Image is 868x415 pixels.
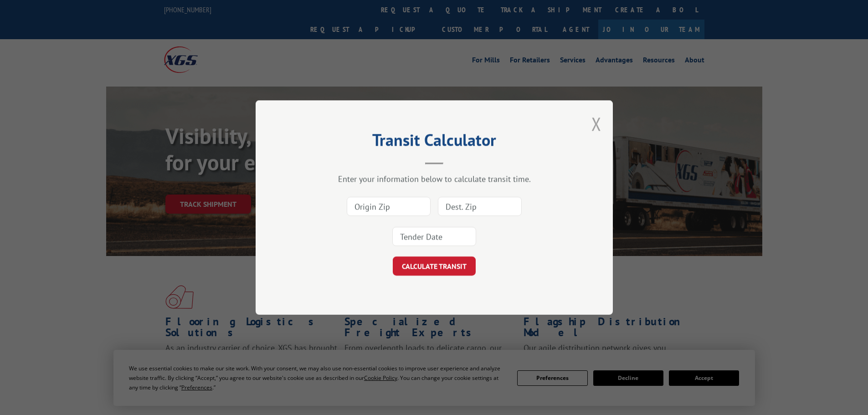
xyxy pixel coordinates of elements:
[393,256,476,276] button: CALCULATE TRANSIT
[392,227,476,246] input: Tender Date
[301,133,567,151] h2: Transit Calculator
[301,174,567,184] div: Enter your information below to calculate transit time.
[438,197,522,216] input: Dest. Zip
[347,197,431,216] input: Origin Zip
[591,112,601,136] button: Close modal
